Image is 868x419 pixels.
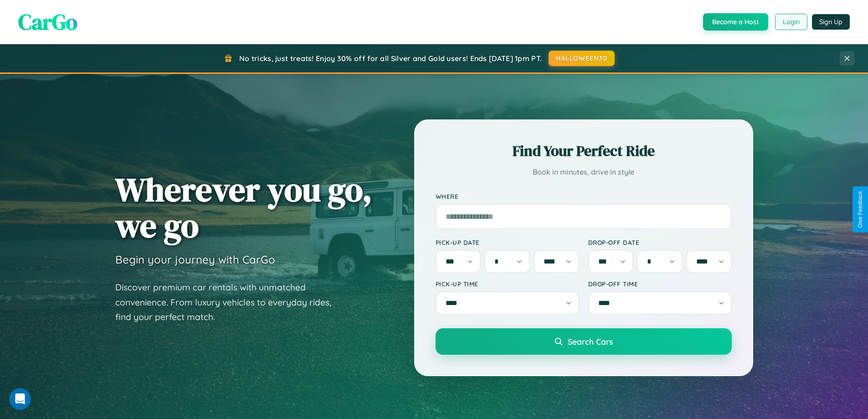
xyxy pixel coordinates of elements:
[549,51,615,66] button: HALLOWEEN30
[436,280,579,288] label: Pick-up Time
[436,328,732,355] button: Search Cars
[568,336,613,347] span: Search Cars
[857,191,863,228] div: Give Feedback
[812,14,850,30] button: Sign Up
[239,54,542,63] span: No tricks, just treats! Enjoy 30% off for all Silver and Gold users! Ends [DATE] 1pm PT.
[775,14,807,30] button: Login
[115,280,343,325] p: Discover premium car rentals with unmatched convenience. From luxury vehicles to everyday rides, ...
[436,166,732,179] p: Book in minutes, drive in style
[115,171,372,243] h1: Wherever you go, we go
[115,253,275,266] h3: Begin your journey with CarGo
[703,13,768,31] button: Become a Host
[436,141,732,161] h2: Find Your Perfect Ride
[9,388,31,410] iframe: Intercom live chat
[588,238,732,246] label: Drop-off Date
[436,192,732,200] label: Where
[588,280,732,288] label: Drop-off Time
[436,238,579,246] label: Pick-up Date
[18,7,77,37] span: CarGo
